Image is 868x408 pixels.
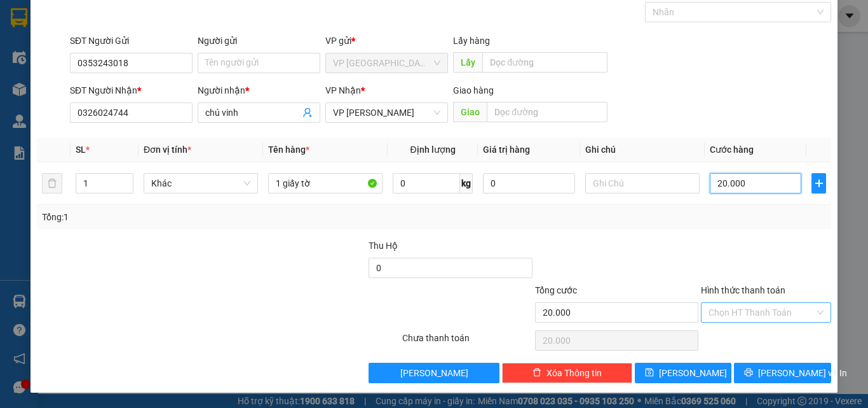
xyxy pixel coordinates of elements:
[483,144,530,155] span: Giá trị hàng
[734,363,831,383] button: printer[PERSON_NAME] và In
[460,173,473,193] span: kg
[333,103,440,122] span: VP Phan Thiết
[72,53,166,67] text: DLT2510150005
[812,178,825,188] span: plus
[701,285,785,295] label: Hình thức thanh toán
[546,366,602,380] span: Xóa Thông tin
[42,173,62,193] button: delete
[487,102,607,122] input: Dọc đường
[453,52,482,73] span: Lấy
[532,368,541,378] span: delete
[635,363,732,383] button: save[PERSON_NAME]
[70,83,193,97] div: SĐT Người Nhận
[659,366,727,380] span: [PERSON_NAME]
[744,368,753,378] span: printer
[133,74,228,101] div: Nhận: VP [PERSON_NAME]
[151,174,250,193] span: Khác
[758,366,847,380] span: [PERSON_NAME] và In
[502,363,632,383] button: deleteXóa Thông tin
[325,34,448,48] div: VP gửi
[76,144,86,155] span: SL
[400,366,468,380] span: [PERSON_NAME]
[302,108,313,118] span: user-add
[70,34,193,48] div: SĐT Người Gửi
[453,102,487,122] span: Giao
[198,34,320,48] div: Người gửi
[710,144,754,155] span: Cước hàng
[585,173,700,193] input: Ghi Chú
[453,85,494,95] span: Giao hàng
[144,144,191,155] span: Đơn vị tính
[10,74,126,101] div: Gửi: VP [GEOGRAPHIC_DATA]
[198,83,320,97] div: Người nhận
[268,173,383,193] input: VD: Bàn, Ghế
[369,241,398,251] span: Thu Hộ
[42,210,336,224] div: Tổng: 1
[369,363,499,383] button: [PERSON_NAME]
[325,85,361,95] span: VP Nhận
[333,53,440,73] span: VP Đà Lạt
[268,144,309,155] span: Tên hàng
[483,173,574,193] input: 0
[811,173,826,193] button: plus
[535,285,577,295] span: Tổng cước
[645,368,654,378] span: save
[580,137,705,162] th: Ghi chú
[410,144,455,155] span: Định lượng
[401,331,534,353] div: Chưa thanh toán
[482,52,607,73] input: Dọc đường
[453,36,490,46] span: Lấy hàng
